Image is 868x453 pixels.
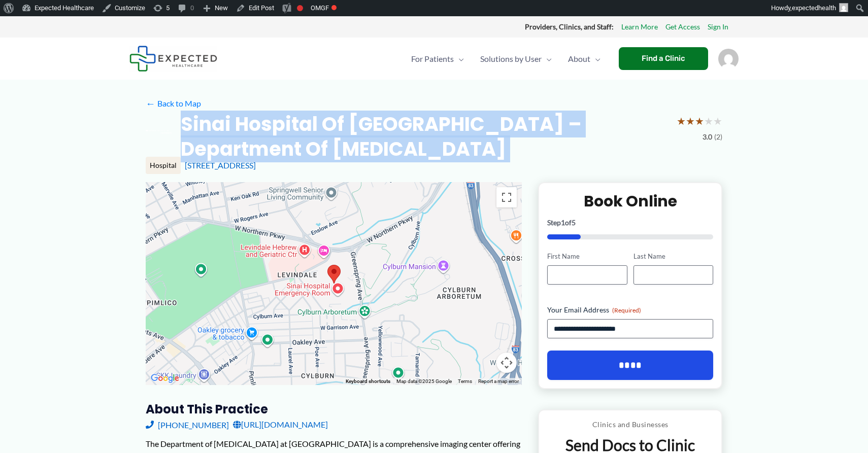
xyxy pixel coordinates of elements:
a: ←Back to Map [146,96,201,111]
img: Google [148,372,182,385]
div: Focus keyphrase not set [297,5,303,11]
span: ★ [677,112,686,130]
span: 3.0 [703,130,712,144]
span: ★ [713,112,722,130]
span: ★ [695,112,704,130]
a: Terms [458,378,472,384]
a: Learn More [621,20,658,33]
p: Clinics and Businesses [547,418,714,431]
button: Toggle fullscreen view [496,187,517,207]
a: Account icon link [718,53,739,62]
label: Your Email Address [547,305,713,315]
span: About [568,41,590,77]
span: Map data ©2025 Google [396,378,452,384]
a: Open this area in Google Maps (opens a new window) [148,372,182,385]
span: (Required) [612,306,641,314]
a: For PatientsMenu Toggle [403,41,472,77]
span: ★ [704,112,713,130]
span: 5 [572,218,576,227]
label: First Name [547,252,627,261]
button: Map camera controls [496,353,517,373]
a: Report a map error [478,378,519,384]
a: Get Access [665,20,700,33]
a: [STREET_ADDRESS] [185,160,256,170]
label: Last Name [633,252,713,261]
a: [URL][DOMAIN_NAME] [233,417,328,432]
span: ★ [686,112,695,130]
span: expectedhealth [792,4,836,12]
a: Solutions by UserMenu Toggle [472,41,560,77]
a: AboutMenu Toggle [560,41,609,77]
span: Menu Toggle [590,41,600,77]
h2: Sinai Hospital of [GEOGRAPHIC_DATA] – Department of [MEDICAL_DATA] [181,112,669,162]
span: ← [146,98,155,108]
a: Sign In [708,20,728,33]
span: (2) [714,130,722,144]
a: Find a Clinic [619,47,708,70]
span: 1 [561,218,565,227]
span: For Patients [411,41,454,77]
h3: About this practice [146,401,522,417]
button: Keyboard shortcuts [346,378,390,385]
div: Hospital [146,157,181,174]
a: [PHONE_NUMBER] [146,417,229,432]
p: Step of [547,219,713,226]
strong: Providers, Clinics, and Staff: [525,22,614,31]
h2: Book Online [547,191,713,211]
img: Expected Healthcare Logo - side, dark font, small [129,46,217,72]
nav: Primary Site Navigation [403,41,609,77]
span: Solutions by User [480,41,542,77]
span: Menu Toggle [542,41,552,77]
span: Menu Toggle [454,41,464,77]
